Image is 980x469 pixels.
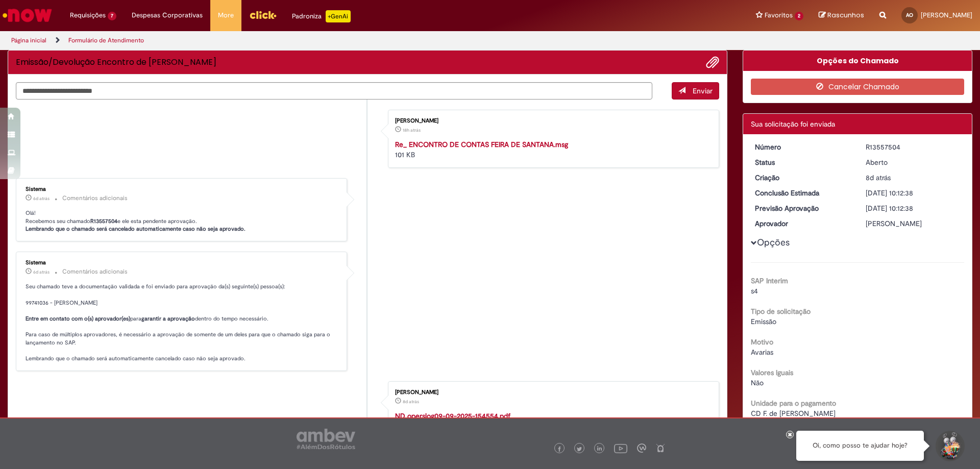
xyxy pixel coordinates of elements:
[796,431,924,461] div: Oi, como posso te ajudar hoje?
[218,10,234,20] span: More
[751,286,758,295] span: s4
[395,140,568,149] a: Re_ ENCONTRO DE CONTAS FEIRA DE SANTANA.msg
[866,157,961,167] div: Aberto
[395,389,708,396] div: [PERSON_NAME]
[141,315,195,323] b: garantir a aprovação
[751,409,836,418] span: CD F. de [PERSON_NAME]
[395,139,708,160] div: 101 KB
[68,36,144,44] a: Formulário de Atendimento
[866,188,961,198] div: [DATE] 10:12:38
[747,203,858,213] dt: Previsão Aprovação
[26,260,339,266] div: Sistema
[403,399,419,405] time: 23/09/2025 08:51:49
[403,399,419,405] span: 8d atrás
[765,10,793,20] span: Favoritos
[70,10,106,20] span: Requisições
[297,429,355,449] img: logo_footer_ambev_rotulo_gray.png
[934,431,965,461] button: Iniciar Conversa de Suporte
[8,31,646,50] ul: Trilhas de página
[921,11,972,19] span: [PERSON_NAME]
[866,173,891,182] time: 23/09/2025 08:52:15
[395,411,510,421] a: ND operslog09-09-2025-154554.pdf
[866,142,961,152] div: R13557504
[693,86,713,95] span: Enviar
[751,337,773,347] b: Motivo
[656,443,665,453] img: logo_footer_naosei.png
[26,225,246,233] b: Lembrando que o chamado será cancelado automaticamente caso não seja aprovado.
[33,269,50,275] span: 6d atrás
[108,12,116,20] span: 7
[26,209,339,233] p: Olá! Recebemos seu chamado e ele esta pendente aprovação.
[751,348,773,357] span: Avarias
[292,10,351,22] div: Padroniza
[866,172,961,183] div: 23/09/2025 08:52:15
[751,399,836,408] b: Unidade para o pagamento
[249,7,277,22] img: click_logo_yellow_360x200.png
[747,172,858,183] dt: Criação
[706,56,719,69] button: Adicionar anexos
[751,317,776,326] span: Emissão
[26,283,339,363] p: Seu chamado teve a documentação validada e foi enviado para aprovação da(s) seguinte(s) pessoa(s)...
[614,441,627,455] img: logo_footer_youtube.png
[403,127,421,133] time: 29/09/2025 22:01:13
[16,82,652,100] textarea: Digite sua mensagem aqui...
[62,267,128,276] small: Comentários adicionais
[751,368,793,377] b: Valores Iguais
[827,10,864,20] span: Rascunhos
[557,447,562,452] img: logo_footer_facebook.png
[751,276,788,285] b: SAP Interim
[1,5,54,26] img: ServiceNow
[395,411,708,431] div: 1.98 MB
[866,173,891,182] span: 8d atrás
[866,203,961,213] div: [DATE] 10:12:38
[11,36,46,44] a: Página inicial
[819,11,864,20] a: Rascunhos
[16,58,216,67] h2: Emissão/Devolução Encontro de Contas Fornecedor Histórico de tíquete
[90,217,117,225] b: R13557504
[33,195,50,202] span: 6d atrás
[672,82,719,100] button: Enviar
[747,218,858,229] dt: Aprovador
[747,188,858,198] dt: Conclusão Estimada
[597,446,602,452] img: logo_footer_linkedin.png
[751,378,764,387] span: Não
[403,127,421,133] span: 18h atrás
[866,218,961,229] div: [PERSON_NAME]
[577,447,582,452] img: logo_footer_twitter.png
[747,142,858,152] dt: Número
[62,194,128,203] small: Comentários adicionais
[395,118,708,124] div: [PERSON_NAME]
[132,10,203,20] span: Despesas Corporativas
[906,12,913,18] span: AO
[743,51,972,71] div: Opções do Chamado
[751,119,835,129] span: Sua solicitação foi enviada
[26,315,130,323] b: Entre em contato com o(s) aprovador(es)
[795,12,803,20] span: 2
[33,195,50,202] time: 25/09/2025 09:12:48
[326,10,351,22] p: +GenAi
[747,157,858,167] dt: Status
[637,443,646,453] img: logo_footer_workplace.png
[33,269,50,275] time: 25/09/2025 09:12:41
[751,307,811,316] b: Tipo de solicitação
[751,79,964,95] button: Cancelar Chamado
[26,186,339,192] div: Sistema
